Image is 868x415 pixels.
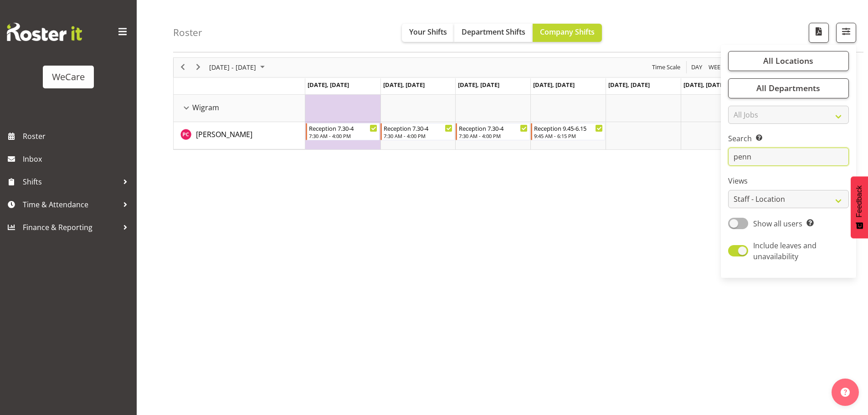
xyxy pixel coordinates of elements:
span: Time Scale [651,61,681,73]
h4: Roster [173,27,202,38]
button: Previous [177,61,189,73]
span: Time & Attendance [23,198,118,211]
button: Time Scale [651,61,682,73]
span: Finance & Reporting [23,220,118,234]
button: Filter Shifts [836,23,856,43]
input: Search [728,148,849,166]
span: Show all users [753,219,802,229]
div: 7:30 AM - 4:00 PM [459,132,528,139]
div: Reception 9.45-6.15 [534,123,603,133]
span: Include leaves and unavailability [753,241,817,261]
div: WeCare [52,70,85,84]
button: Timeline Day [690,61,704,73]
span: [DATE], [DATE] [458,81,499,89]
span: [DATE], [DATE] [308,81,349,89]
button: Company Shifts [533,24,602,42]
button: Next [192,61,205,73]
div: September 22 - 28, 2025 [206,58,270,77]
img: Rosterit website logo [7,23,82,41]
button: Timeline Week [707,61,726,73]
button: All Locations [728,51,849,71]
div: Penny Clyne-Moffat"s event - Reception 9.45-6.15 Begin From Thursday, September 25, 2025 at 9:45:... [531,123,605,140]
div: 9:45 AM - 6:15 PM [534,132,603,139]
button: September 2025 [208,61,269,73]
button: Download a PDF of the roster according to the set date range. [809,23,829,43]
span: Week [708,61,725,73]
button: Feedback - Show survey [851,176,868,238]
button: All Departments [728,78,849,98]
span: [DATE], [DATE] [608,81,650,89]
span: Department Shifts [462,27,525,37]
span: [DATE], [DATE] [683,81,725,89]
span: Roster [23,129,132,143]
div: 7:30 AM - 4:00 PM [309,132,378,139]
button: Your Shifts [402,24,454,42]
span: Feedback [855,185,863,217]
span: Wigram [192,102,219,113]
span: [DATE], [DATE] [383,81,425,89]
div: 7:30 AM - 4:00 PM [384,132,452,139]
div: Reception 7.30-4 [384,123,452,133]
img: help-xxl-2.png [841,388,850,397]
a: [PERSON_NAME] [196,129,252,140]
span: [DATE], [DATE] [533,81,575,89]
label: Search [728,133,849,144]
div: Reception 7.30-4 [459,123,528,133]
span: [PERSON_NAME] [196,129,252,139]
td: Wigram resource [174,95,305,122]
span: Inbox [23,152,132,166]
td: Penny Clyne-Moffat resource [174,122,305,149]
span: All Departments [756,83,820,94]
div: Penny Clyne-Moffat"s event - Reception 7.30-4 Begin From Tuesday, September 23, 2025 at 7:30:00 A... [380,123,455,140]
table: Timeline Week of September 24, 2025 [305,95,831,149]
div: next period [190,58,206,77]
button: Department Shifts [454,24,533,42]
div: Timeline Week of September 24, 2025 [173,57,832,150]
span: Day [690,61,703,73]
div: previous period [175,58,190,77]
span: All Locations [763,56,813,67]
label: Views [728,176,849,187]
div: Penny Clyne-Moffat"s event - Reception 7.30-4 Begin From Wednesday, September 24, 2025 at 7:30:00... [456,123,530,140]
span: Your Shifts [409,27,447,37]
div: Reception 7.30-4 [309,123,378,133]
span: [DATE] - [DATE] [208,61,257,73]
div: Penny Clyne-Moffat"s event - Reception 7.30-4 Begin From Monday, September 22, 2025 at 7:30:00 AM... [306,123,380,140]
span: Company Shifts [540,27,595,37]
span: Shifts [23,175,118,189]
